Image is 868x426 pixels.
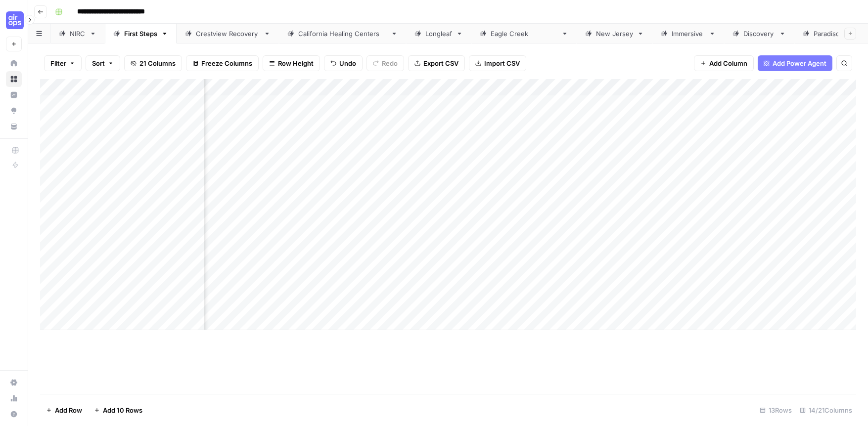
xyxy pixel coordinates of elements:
a: [GEOGRAPHIC_DATA] [471,24,577,43]
button: Export CSV [408,55,465,71]
span: Add Column [709,58,747,68]
div: Crestview Recovery [196,29,260,39]
a: Your Data [6,119,22,134]
a: Browse [6,71,22,87]
button: Add Column [694,55,754,71]
img: Cohort 4 Logo [6,11,24,29]
button: Workspace: Cohort 4 [6,8,22,33]
span: Filter [50,58,66,68]
span: Add 10 Rows [103,405,142,415]
div: 13 Rows [756,402,796,418]
a: Home [6,55,22,71]
a: Longleaf [406,24,471,43]
a: NIRC [50,24,105,43]
a: [US_STATE] [577,24,652,43]
span: Undo [339,58,356,68]
div: NIRC [70,29,86,39]
span: Export CSV [423,58,458,68]
span: Freeze Columns [201,58,252,68]
span: Add Power Agent [773,58,826,68]
button: Add 10 Rows [88,402,148,418]
a: [US_STATE] Healing Centers [279,24,406,43]
button: Undo [324,55,363,71]
a: Usage [6,390,22,406]
span: Import CSV [484,58,520,68]
button: Row Height [263,55,320,71]
button: Help + Support [6,406,22,422]
div: [GEOGRAPHIC_DATA] [491,29,557,39]
button: Redo [366,55,404,71]
div: Longleaf [425,29,452,39]
a: Crestview Recovery [177,24,279,43]
span: Redo [382,58,398,68]
button: Sort [86,55,120,71]
button: Add Row [40,402,88,418]
button: Add Power Agent [758,55,832,71]
a: Paradiso [794,24,859,43]
button: 21 Columns [124,55,182,71]
div: Paradiso [814,29,840,39]
span: Row Height [278,58,314,68]
span: 21 Columns [139,58,176,68]
div: 14/21 Columns [796,402,856,418]
button: Freeze Columns [186,55,259,71]
a: Insights [6,87,22,103]
span: Sort [92,58,105,68]
div: Immersive [672,29,705,39]
a: Discovery [724,24,794,43]
div: [US_STATE] Healing Centers [298,29,387,39]
div: Discovery [743,29,775,39]
a: Opportunities [6,103,22,119]
a: First Steps [105,24,177,43]
div: First Steps [124,29,157,39]
div: [US_STATE] [596,29,633,39]
span: Add Row [55,405,82,415]
button: Filter [44,55,82,71]
a: Immersive [652,24,724,43]
button: Import CSV [469,55,526,71]
a: Settings [6,375,22,390]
